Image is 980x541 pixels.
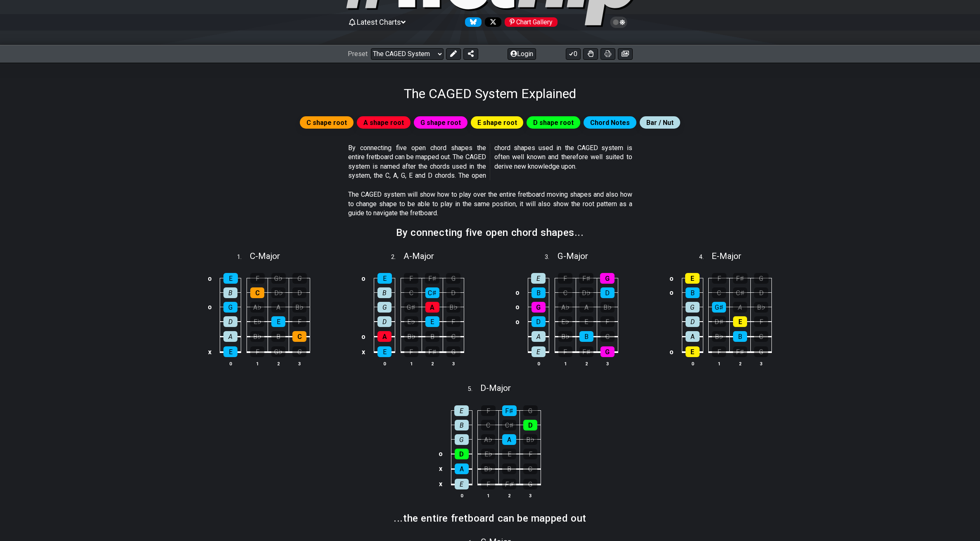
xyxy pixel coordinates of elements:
button: Edit Preset [446,48,461,60]
select: Preset [371,48,444,60]
div: B♭ [481,463,495,474]
th: 3 [289,359,310,368]
a: #fretflip at Pinterest [501,17,558,27]
div: A [532,331,546,342]
div: B [223,287,237,298]
div: F [250,273,265,284]
div: C [446,331,460,342]
div: F♯ [502,479,516,489]
div: F [404,346,418,357]
span: D shape root [533,117,574,129]
td: o [513,314,522,329]
span: Toggle light / dark theme [614,19,624,26]
div: C [481,420,495,430]
div: F [481,405,496,416]
button: Toggle Dexterity for all fretkits [583,48,598,60]
div: B [271,331,285,342]
div: A [733,302,747,313]
td: x [436,476,446,492]
div: B♭ [292,302,306,313]
span: A - Major [403,251,434,261]
th: 2 [422,359,443,368]
div: F♯ [733,273,747,284]
div: G [532,302,546,313]
p: By connecting five open chord shapes the entire fretboard can be mapped out. The CAGED system is ... [348,143,632,181]
div: D♯ [712,316,726,327]
span: A shape root [363,117,404,129]
div: C♯ [733,287,747,298]
div: C [523,463,537,474]
span: 3 . [545,253,557,262]
div: F [558,346,572,357]
div: G [523,479,537,489]
div: F♯ [579,346,593,357]
div: C [754,331,768,342]
div: G [446,346,460,357]
div: F♯ [733,346,747,357]
div: B [579,331,593,342]
td: o [436,447,446,461]
button: Create image [618,48,633,60]
button: Share Preset [463,48,478,60]
div: F♯ [425,273,439,284]
th: 2 [499,492,520,500]
div: D [377,316,392,327]
div: E [455,479,469,489]
div: D [523,420,537,430]
div: F [292,316,306,327]
div: A [425,302,439,313]
div: B♭ [250,331,264,342]
div: G [600,346,615,357]
td: o [667,271,676,286]
div: F♯ [425,346,439,357]
div: F♯ [502,405,517,416]
th: 0 [682,359,703,368]
span: C - Major [250,251,280,261]
div: E♭ [481,449,495,459]
div: E [531,273,546,284]
div: G [523,405,538,416]
div: B [425,331,439,342]
th: 2 [730,359,751,368]
td: x [205,344,215,360]
div: G♯ [712,302,726,313]
div: A [502,434,516,445]
div: A [455,463,469,474]
td: o [667,344,676,360]
th: 1 [478,492,499,500]
div: Chart Gallery [505,17,558,27]
div: D♭ [579,287,593,298]
th: 3 [443,359,464,368]
td: o [205,271,215,286]
h2: By connecting five open chord shapes... [396,228,584,237]
a: Follow #fretflip at Bluesky [462,17,482,27]
td: o [513,300,522,314]
div: F [600,316,615,327]
td: o [667,285,676,300]
div: E [223,273,238,284]
th: 1 [247,359,268,368]
th: 3 [597,359,618,368]
button: Login [508,48,536,60]
div: A♭ [481,434,495,445]
div: E [532,346,546,357]
span: E - Major [712,251,741,261]
td: o [358,329,368,344]
div: G [600,273,615,284]
div: G♭ [271,346,285,357]
div: A [579,302,593,313]
span: 1 . [237,253,249,262]
div: B♭ [600,302,615,313]
div: D [532,316,546,327]
h1: The CAGED System Explained [404,86,576,101]
td: o [205,300,215,314]
td: x [358,344,368,360]
div: B♭ [754,302,768,313]
div: G [223,302,237,313]
div: E [223,346,237,357]
div: G [686,302,700,313]
div: A [686,331,700,342]
div: F [481,479,495,489]
div: E [425,316,439,327]
span: Preset [348,50,368,58]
